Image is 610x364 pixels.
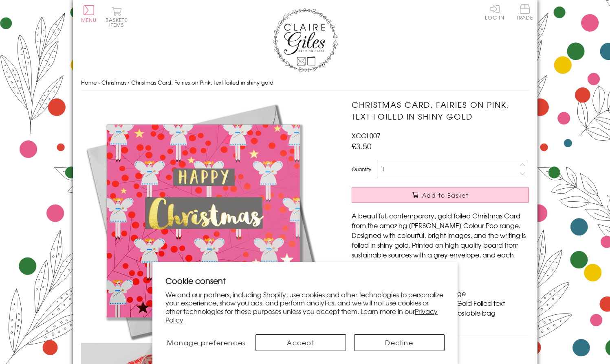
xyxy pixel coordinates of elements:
[352,187,529,203] button: Add to Basket
[352,166,371,173] label: Quantity
[131,78,273,86] span: Christmas Card, Fairies on Pink, text foiled in shiny gold
[354,334,445,351] button: Decline
[273,8,338,72] img: Claire Giles Greetings Cards
[81,5,97,22] button: Menu
[352,99,529,122] h1: Christmas Card, Fairies on Pink, text foiled in shiny gold
[255,334,346,351] button: Accept
[106,7,128,27] button: Basket0 items
[352,131,381,140] span: XCOL007
[422,191,469,199] span: Add to Basket
[128,78,130,86] span: ›
[167,338,246,347] span: Manage preferences
[165,334,247,351] button: Manage preferences
[81,16,97,24] span: Menu
[98,78,100,86] span: ›
[352,211,529,269] p: A beautiful, contemporary, gold foiled Christmas Card from the amazing [PERSON_NAME] Colour Pop r...
[165,290,445,324] p: We and our partners, including Shopify, use cookies and other technologies to personalize your ex...
[81,74,529,91] nav: breadcrumbs
[81,78,97,86] a: Home
[165,306,438,325] a: Privacy Policy
[485,4,504,20] a: Log In
[516,4,533,20] span: Trade
[101,78,126,86] a: Christmas
[81,99,326,343] img: Christmas Card, Fairies on Pink, text foiled in shiny gold
[352,140,372,152] span: £3.50
[516,4,533,22] a: Trade
[165,275,445,286] h2: Cookie consent
[109,16,128,28] span: 0 items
